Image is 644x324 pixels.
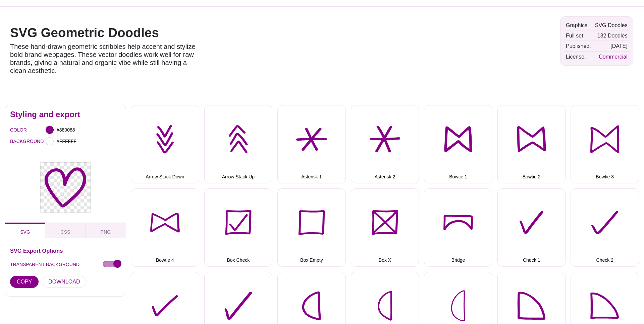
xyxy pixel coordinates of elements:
[10,260,79,269] label: TRANSPARENT BACKGROUND
[10,112,121,117] h2: Styling and export
[277,188,346,267] button: Box Empty
[424,188,492,267] button: Bridge
[45,223,86,238] button: CSS
[497,188,566,267] button: Check 1
[10,248,121,253] h3: SVG Export Options
[564,20,593,30] td: Graphics:
[61,229,70,235] span: CSS
[10,137,18,146] label: BACKGROUND
[101,229,111,235] span: PNG
[593,31,629,40] td: 132 Doodles
[424,105,492,183] button: Bowtie 1
[571,105,639,183] button: Bowtie 3
[10,26,201,39] h1: SVG Geometric Doodles
[204,105,273,183] button: Arrow Stack Up
[593,41,629,51] td: [DATE]
[564,52,593,62] td: License:
[277,105,346,183] button: Asterisk 1
[564,31,593,40] td: Full set:
[564,41,593,51] td: Published:
[86,223,126,238] button: PNG
[593,20,629,30] td: SVG Doodles
[204,188,273,267] button: Box Check
[497,105,566,183] button: Bowtie 2
[10,126,18,134] label: COLOR
[599,54,627,60] a: Commercial
[131,105,199,183] button: Arrow Stack Down
[10,43,201,75] p: These hand-drawn geometric scribbles help accent and stylize bold brand webpages. These vector do...
[10,276,39,288] button: COPY
[42,276,87,288] button: DOWNLOAD
[351,188,419,267] button: > Box X
[131,188,199,267] button: Bowtie 4
[571,188,639,267] button: Check 2
[351,105,419,183] button: Asterisk 2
